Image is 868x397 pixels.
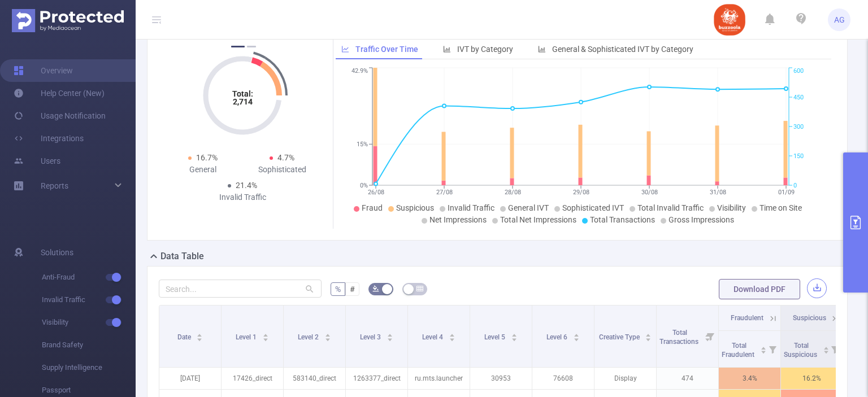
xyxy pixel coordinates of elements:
[14,150,60,172] a: Users
[14,82,105,104] a: Help Center (New)
[709,189,726,196] tspan: 31/08
[231,46,245,47] button: 1
[834,8,845,31] span: AG
[355,45,418,54] span: Traffic Over Time
[731,314,763,322] span: Fraudulent
[793,94,804,101] tspan: 450
[532,368,594,389] p: 76608
[372,285,379,292] i: icon: bg-colors
[645,332,652,335] i: icon: caret-up
[236,333,258,341] span: Level 1
[702,306,718,367] i: Filter menu
[14,59,73,82] a: Overview
[247,46,256,47] button: 2
[160,250,204,263] h2: Data Table
[765,331,780,367] i: Filter menu
[645,332,652,339] div: Sort
[324,332,331,335] i: icon: caret-up
[362,203,383,212] span: Fraud
[823,345,830,352] div: Sort
[341,45,349,53] i: icon: line-chart
[760,345,767,352] div: Sort
[360,333,383,341] span: Level 3
[470,368,532,389] p: 30953
[42,356,136,379] span: Supply Intelligence
[41,241,73,264] span: Solutions
[387,332,393,339] div: Sort
[177,333,193,341] span: Date
[823,349,829,352] i: icon: caret-down
[14,104,106,127] a: Usage Notification
[594,368,656,389] p: Display
[641,189,657,196] tspan: 30/08
[669,215,734,224] span: Gross Impressions
[793,152,804,160] tspan: 150
[196,153,218,162] span: 16.7%
[508,203,549,212] span: General IVT
[41,181,68,190] span: Reports
[637,203,704,212] span: Total Invalid Traffic
[590,215,655,224] span: Total Transactions
[645,337,652,340] i: icon: caret-down
[793,68,804,75] tspan: 600
[298,333,320,341] span: Level 2
[827,331,843,367] i: Filter menu
[277,153,294,162] span: 4.7%
[448,203,494,212] span: Invalid Traffic
[197,332,203,335] i: icon: caret-up
[719,279,800,299] button: Download PDF
[573,337,579,340] i: icon: caret-down
[552,45,693,54] span: General & Sophisticated IVT by Category
[42,289,136,311] span: Invalid Traffic
[457,45,513,54] span: IVT by Category
[429,215,487,224] span: Net Impressions
[573,332,579,335] i: icon: caret-up
[759,203,802,212] span: Time on Site
[163,164,242,176] div: General
[449,337,455,340] i: icon: caret-down
[360,182,368,189] tspan: 0%
[262,332,269,339] div: Sort
[760,349,766,352] i: icon: caret-down
[367,189,384,196] tspan: 26/08
[203,191,282,203] div: Invalid Traffic
[324,337,331,340] i: icon: caret-down
[41,174,68,197] a: Reports
[511,332,517,335] i: icon: caret-up
[538,45,546,53] i: icon: bar-chart
[781,368,843,389] p: 16.2%
[659,329,700,346] span: Total Transactions
[357,141,368,148] tspan: 15%
[443,45,451,53] i: icon: bar-chart
[511,337,517,340] i: icon: caret-down
[233,97,253,106] tspan: 2,714
[722,342,756,359] span: Total Fraudulent
[262,332,268,335] i: icon: caret-up
[236,181,257,190] span: 21.4%
[436,189,452,196] tspan: 27/08
[657,368,718,389] p: 474
[823,345,829,348] i: icon: caret-up
[232,89,253,98] tspan: Total:
[42,311,136,334] span: Visibility
[778,189,794,196] tspan: 01/09
[42,266,136,289] span: Anti-Fraud
[387,332,393,335] i: icon: caret-up
[197,337,203,340] i: icon: caret-down
[159,280,322,298] input: Search...
[511,332,518,339] div: Sort
[484,333,507,341] span: Level 5
[222,368,283,389] p: 17426_direct
[793,314,826,322] span: Suspicious
[350,285,355,294] span: #
[346,368,407,389] p: 1263377_direct
[42,334,136,356] span: Brand Safety
[599,333,641,341] span: Creative Type
[396,203,434,212] span: Suspicious
[324,332,331,339] div: Sort
[572,189,589,196] tspan: 29/08
[351,68,368,75] tspan: 42.9%
[449,332,455,335] i: icon: caret-up
[717,203,746,212] span: Visibility
[449,332,455,339] div: Sort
